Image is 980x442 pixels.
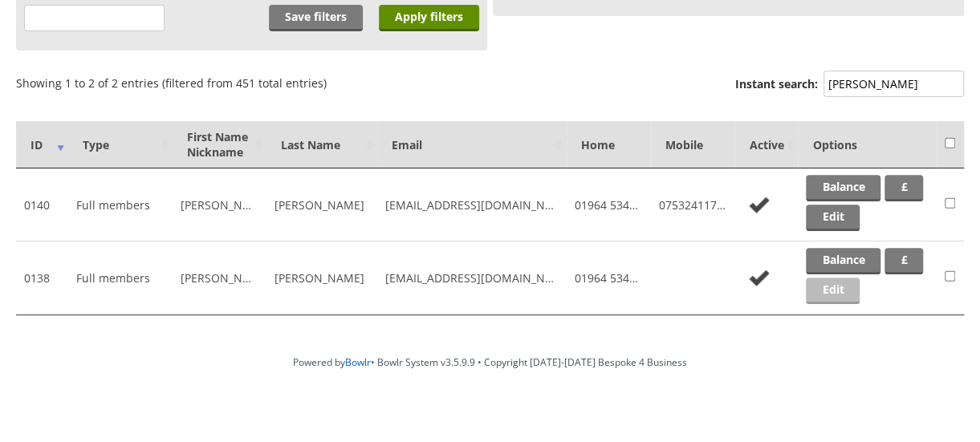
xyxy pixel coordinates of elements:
div: Showing 1 to 2 of 2 entries (filtered from 451 total entries) [16,67,327,91]
th: First NameNickname: activate to sort column ascending [173,121,266,168]
td: [PERSON_NAME] [173,168,266,241]
td: [PERSON_NAME] [266,168,377,241]
span: Powered by • Bowlr System v3.5.9.9 • Copyright [DATE]-[DATE] Bespoke 4 Business [293,355,687,369]
td: 01964 534753 [567,241,651,314]
input: Apply filters [379,5,479,31]
label: Instant search: [735,71,964,101]
a: Balance [806,175,880,201]
a: Balance [806,248,880,274]
a: Edit [806,278,860,304]
td: [EMAIL_ADDRESS][DOMAIN_NAME] [377,241,567,314]
th: ID: activate to sort column ascending [16,121,68,168]
img: no [742,195,775,215]
th: Active: activate to sort column ascending [734,121,798,168]
a: £ [884,175,923,201]
img: no [742,268,775,288]
td: 01964 534753 [567,168,651,241]
th: Home [567,121,651,168]
a: Save filters [269,5,363,31]
th: Type: activate to sort column ascending [68,121,173,168]
input: Instant search: [823,71,964,97]
td: [PERSON_NAME] [173,241,266,314]
a: £ [884,248,923,274]
td: Full members [68,241,173,314]
a: Edit [806,205,860,231]
strong: £ [901,252,907,267]
th: Options [798,121,937,168]
a: Bowlr [345,355,371,369]
th: Mobile [651,121,735,168]
td: 07532411756 [651,168,735,241]
td: Full members [68,168,173,241]
td: 0140 [16,168,68,241]
input: 3 characters minimum [24,5,165,31]
td: [EMAIL_ADDRESS][DOMAIN_NAME] [377,168,567,241]
strong: £ [901,179,907,194]
td: [PERSON_NAME] [266,241,377,314]
th: Last Name: activate to sort column ascending [266,121,377,168]
th: Email: activate to sort column ascending [377,121,567,168]
td: 0138 [16,241,68,314]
